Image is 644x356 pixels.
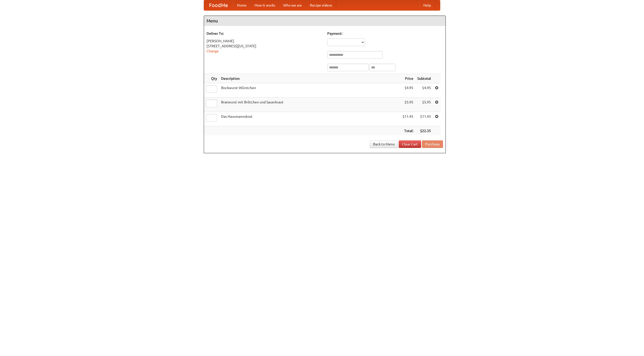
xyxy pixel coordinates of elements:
[415,98,433,112] td: $5.95
[207,44,322,49] div: [STREET_ADDRESS][US_STATE]
[399,140,421,148] a: Clear Cart
[207,38,322,44] div: [PERSON_NAME]
[207,49,219,53] a: Change
[415,74,433,83] th: Subtotal
[415,112,433,126] td: $11.45
[204,74,219,83] th: Qty
[415,83,433,98] td: $4.95
[204,0,233,10] a: FoodMe
[422,140,443,148] button: Purchase
[400,112,415,126] td: $11.45
[207,31,322,36] h5: Deliver To:
[251,0,279,10] a: How it works
[219,98,400,112] td: Bratwurst mit Brötchen und Sauerkraut
[370,140,398,148] a: Back to Menu
[419,0,435,10] a: Help
[400,98,415,112] td: $5.95
[219,112,400,126] td: Das Hausmannskost
[306,0,336,10] a: Recipe videos
[400,126,415,136] th: Total:
[204,16,446,26] h4: Menu
[327,31,443,36] h5: Payment:
[415,126,433,136] th: $22.35
[233,0,251,10] a: Home
[219,74,400,83] th: Description
[219,83,400,98] td: Bockwurst Würstchen
[400,83,415,98] td: $4.95
[279,0,306,10] a: Who we are
[400,74,415,83] th: Price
